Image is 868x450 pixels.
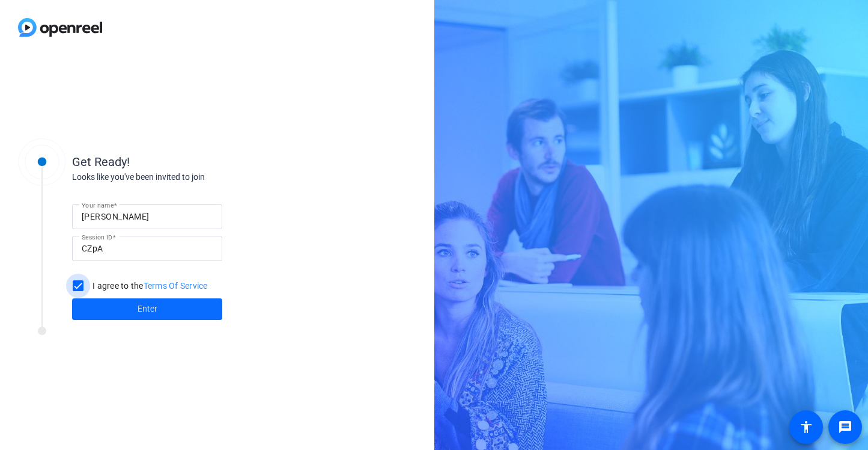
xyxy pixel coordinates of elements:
[82,202,114,209] mat-label: Your name
[72,171,312,183] div: Looks like you've been invited to join
[72,298,222,320] button: Enter
[82,233,112,241] mat-label: Session ID
[144,281,208,291] a: Terms Of Service
[72,153,312,171] div: Get Ready!
[90,280,208,292] label: I agree to the
[138,303,157,315] span: Enter
[838,420,852,434] mat-icon: message
[799,420,813,434] mat-icon: accessibility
